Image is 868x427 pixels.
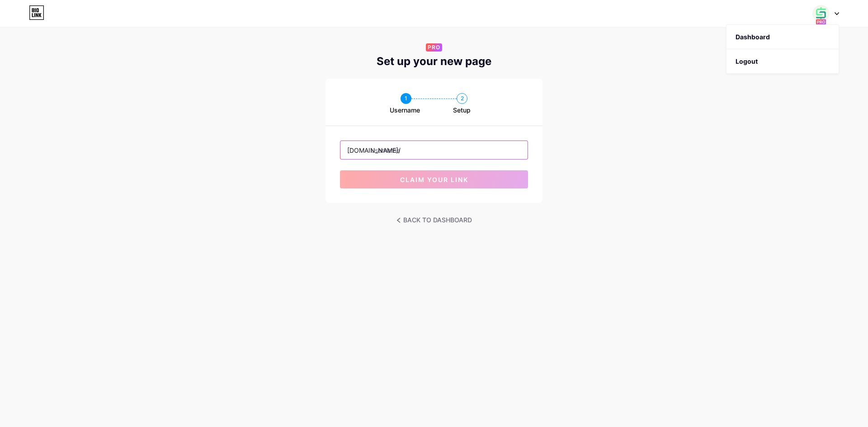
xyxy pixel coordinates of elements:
[340,141,528,159] input: username
[428,43,440,52] span: PRO
[453,106,471,115] span: Setup
[812,5,830,22] img: Fausto Pereira
[400,176,468,183] span: claim your link
[401,93,411,104] div: 1
[726,25,839,49] a: Dashboard
[457,93,467,104] div: 2
[396,214,472,226] a: BACK TO DASHBOARD
[347,145,401,155] div: [DOMAIN_NAME]/
[726,49,839,74] li: Logout
[340,170,528,188] button: claim your link
[390,106,420,115] span: Username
